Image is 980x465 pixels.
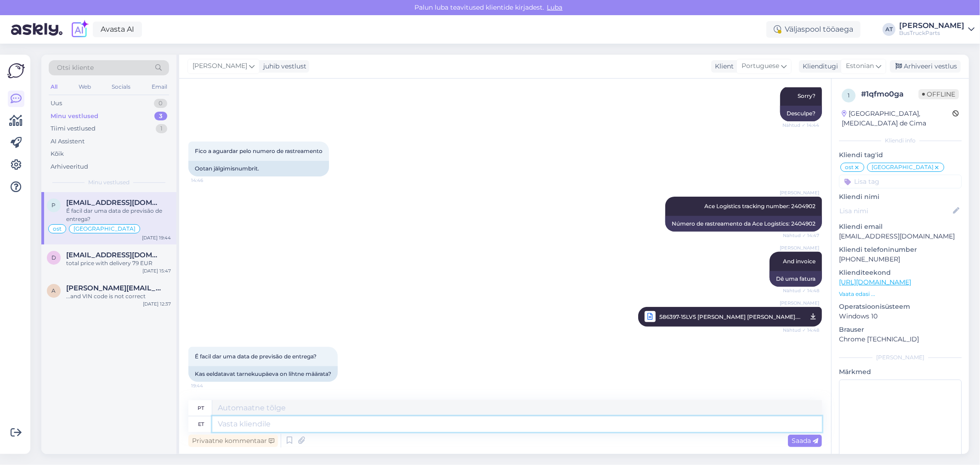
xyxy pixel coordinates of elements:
span: Nähtud ✓ 14:44 [782,122,819,129]
p: Märkmed [839,367,962,377]
span: Saada [792,437,818,445]
div: Minu vestlused [51,112,98,121]
span: Offline [918,89,959,99]
p: Chrome [TECHNICAL_ID] [839,335,962,344]
span: Minu vestlused [88,178,130,187]
span: Nähtud ✓ 14:48 [783,324,819,336]
span: [PERSON_NAME] [780,244,819,251]
div: Privaatne kommentaar [188,435,278,447]
p: Vaata edasi ... [839,290,962,298]
p: Klienditeekond [839,268,962,278]
div: AI Assistent [51,137,85,146]
div: All [49,81,59,93]
div: Kas eeldatavat tarnekuupäeva on lihtne määrata? [188,366,338,382]
span: Ace Logistics tracking number: 2404902 [704,203,816,210]
div: Ootan jälgimisnumbrit. [188,161,329,176]
div: Dê uma fatura [770,271,822,287]
div: ...and VIN code is not correct [66,292,171,301]
div: juhib vestlust [260,62,306,71]
p: Kliendi tag'id [839,150,962,160]
p: Kliendi nimi [839,192,962,202]
a: [PERSON_NAME]BusTruckParts [899,22,974,37]
span: [PERSON_NAME] [780,189,819,196]
span: [PERSON_NAME] [780,300,819,306]
span: ost [845,164,854,170]
span: Luba [544,3,566,11]
div: [DATE] 15:47 [142,267,171,274]
span: 1 [848,92,850,99]
span: And invoice [783,258,816,265]
div: 0 [154,99,167,108]
span: 586397-15LV5 [PERSON_NAME] [PERSON_NAME].pdf [659,311,800,323]
div: Web [77,81,93,93]
div: AT [883,23,895,36]
p: Windows 10 [839,312,962,321]
a: Avasta AI [93,22,142,37]
div: [DATE] 19:44 [142,234,171,241]
span: d [51,254,56,261]
div: Número de rastreamento da Ace Logistics: 2404902 [665,216,822,232]
div: Tiimi vestlused [51,124,96,133]
span: a [52,287,56,294]
div: [DATE] 12:37 [143,301,171,307]
a: [PERSON_NAME]586397-15LV5 [PERSON_NAME] [PERSON_NAME].pdfNähtud ✓ 14:48 [638,307,822,327]
div: 1 [156,124,167,133]
span: 14:46 [191,177,226,184]
span: Portuguese [742,61,779,71]
span: [PERSON_NAME] [193,61,247,71]
p: [EMAIL_ADDRESS][DOMAIN_NAME] [839,232,962,241]
div: Kliendi info [839,136,962,145]
span: Estonian [846,61,874,71]
p: Operatsioonisüsteem [839,302,962,312]
span: [GEOGRAPHIC_DATA] [872,164,934,170]
div: Väljaspool tööaega [766,21,861,38]
div: Uus [51,99,62,108]
div: Kõik [51,149,64,159]
img: explore-ai [70,20,89,39]
span: alexander@savacom.md [66,284,162,292]
div: BusTruckParts [899,29,964,37]
div: Desculpe? [780,106,822,121]
span: Nähtud ✓ 14:48 [783,287,819,294]
div: [GEOGRAPHIC_DATA], [MEDICAL_DATA] de Cima [842,109,952,128]
span: p [52,202,56,209]
span: Fico a aguardar pelo numero de rastreamento [195,147,323,154]
div: [PERSON_NAME] [899,22,964,29]
input: Lisa nimi [839,206,951,216]
div: # 1qfmo0ga [861,89,918,100]
p: Kliendi email [839,222,962,232]
img: Askly Logo [7,62,25,79]
p: Kliendi telefoninumber [839,245,962,255]
div: Socials [110,81,132,93]
div: et [198,416,204,432]
span: [GEOGRAPHIC_DATA] [74,226,136,232]
span: É facil dar uma data de previsão de entrega? [195,353,317,360]
span: pecas@mssassistencia.pt [66,198,162,207]
div: [PERSON_NAME] [839,353,962,362]
span: Otsi kliente [57,63,94,73]
div: Klienditugi [799,62,838,71]
a: [URL][DOMAIN_NAME] [839,278,911,286]
span: 19:44 [191,382,226,389]
div: Arhiveeritud [51,162,88,171]
div: É facil dar uma data de previsão de entrega? [66,207,171,223]
span: Nähtud ✓ 14:47 [783,232,819,239]
div: Email [150,81,169,93]
span: Sorry? [798,92,816,99]
p: [PHONE_NUMBER] [839,255,962,264]
div: pt [198,400,204,416]
p: Brauser [839,325,962,335]
div: 3 [154,112,167,121]
span: draganjuoprevoz@gmail.com [66,251,162,259]
span: ost [53,226,62,232]
div: total price with delivery 79 EUR [66,259,171,267]
div: Klient [711,62,734,71]
div: Arhiveeri vestlus [890,60,961,73]
input: Lisa tag [839,175,962,188]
